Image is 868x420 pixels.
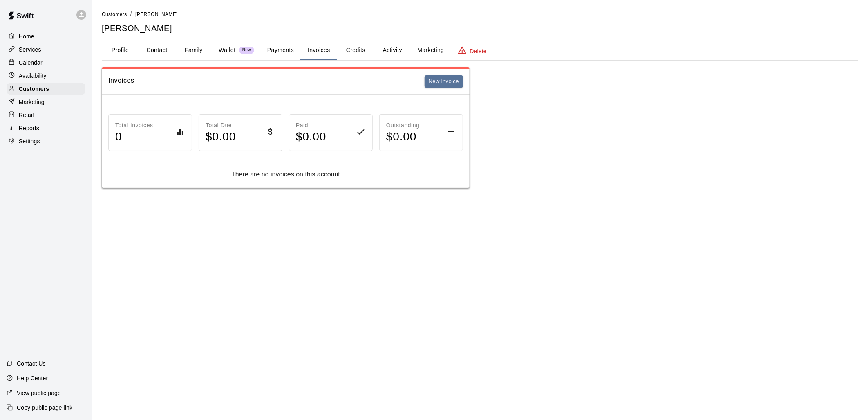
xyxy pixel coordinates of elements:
[139,41,175,60] button: Contact
[115,121,153,130] p: Total Invoices
[108,75,134,88] h6: Invoices
[19,32,34,41] p: Home
[7,122,85,134] a: Reports
[19,137,40,145] p: Settings
[135,11,178,17] span: [PERSON_NAME]
[102,11,127,17] a: Customers
[19,72,47,80] p: Availability
[425,75,463,88] button: New invoice
[102,41,139,60] button: Profile
[374,41,411,60] button: Activity
[386,121,420,130] p: Outstanding
[261,41,300,60] button: Payments
[7,56,85,69] a: Calendar
[411,41,450,60] button: Marketing
[17,389,61,397] p: View public page
[19,45,41,54] p: Services
[300,41,337,60] button: Invoices
[19,111,34,119] p: Retail
[337,41,374,60] button: Credits
[102,10,858,19] nav: breadcrumb
[219,46,236,54] p: Wallet
[470,47,487,55] p: Delete
[296,121,326,130] p: Paid
[239,47,254,53] span: New
[17,374,48,382] p: Help Center
[102,11,127,17] span: Customers
[102,23,858,34] h5: [PERSON_NAME]
[17,404,72,412] p: Copy public page link
[7,109,85,121] a: Retail
[7,135,85,147] a: Settings
[130,10,132,18] li: /
[7,43,85,56] a: Services
[7,30,85,43] a: Home
[206,130,236,144] h4: $ 0.00
[19,85,49,93] p: Customers
[175,41,212,60] button: Family
[108,171,463,178] div: There are no invoices on this account
[102,41,858,60] div: basic tabs example
[19,98,45,106] p: Marketing
[7,70,85,82] a: Availability
[206,121,236,130] p: Total Due
[17,359,46,368] p: Contact Us
[296,130,326,144] h4: $ 0.00
[386,130,420,144] h4: $ 0.00
[7,96,85,108] a: Marketing
[19,124,39,132] p: Reports
[19,59,43,67] p: Calendar
[7,83,85,95] a: Customers
[115,130,153,144] h4: 0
